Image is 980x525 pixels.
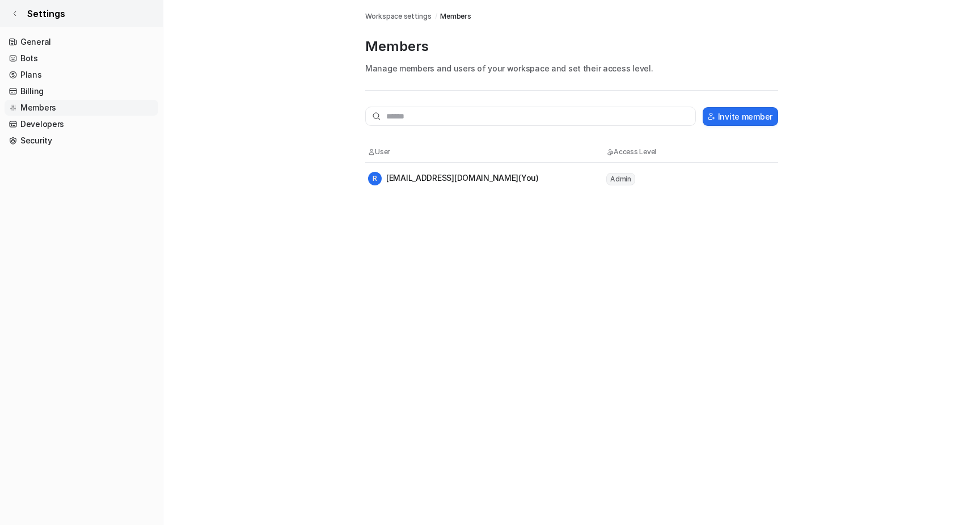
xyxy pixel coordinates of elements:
[368,172,539,185] div: [EMAIL_ADDRESS][DOMAIN_NAME] (You)
[27,7,65,20] span: Settings
[703,107,778,126] button: Invite member
[365,11,432,22] a: Workspace settings
[5,133,158,149] a: Security
[5,83,158,99] a: Billing
[435,11,437,22] span: /
[606,149,614,155] img: Access Level
[365,37,778,56] p: Members
[5,100,158,116] a: Members
[440,11,471,22] a: Members
[367,146,606,158] th: User
[368,172,382,185] span: R
[368,149,375,155] img: User
[5,50,158,66] a: Bots
[5,116,158,132] a: Developers
[5,34,158,50] a: General
[606,146,708,158] th: Access Level
[5,67,158,83] a: Plans
[606,173,635,185] span: Admin
[365,62,778,74] p: Manage members and users of your workspace and set their access level.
